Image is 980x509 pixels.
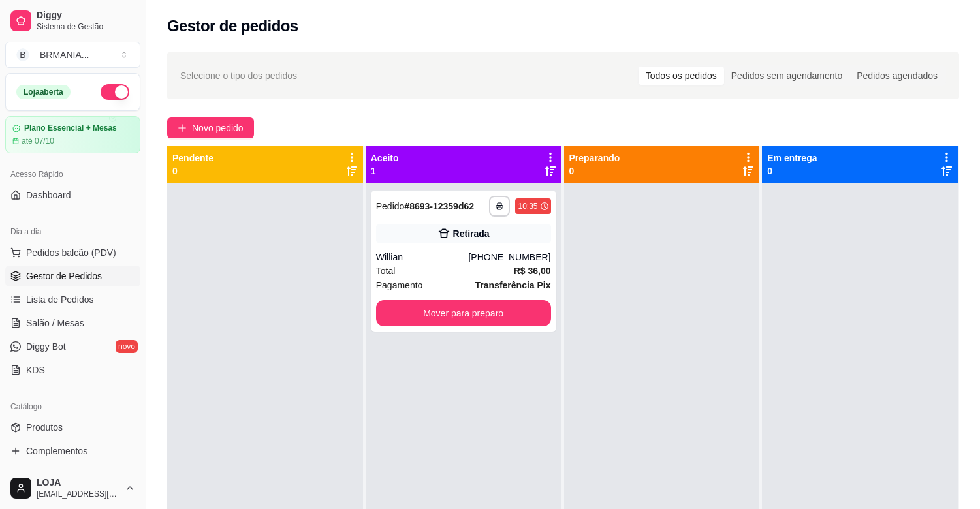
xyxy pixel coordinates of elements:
[5,242,140,263] button: Pedidos balcão (PDV)
[5,42,140,68] button: Select a team
[5,360,140,380] a: KDS
[5,417,140,438] a: Produtos
[101,84,129,100] button: Alterar Status
[26,270,102,283] span: Gestor de Pedidos
[37,489,119,499] span: [EMAIL_ADDRESS][DOMAIN_NAME]
[5,185,140,206] a: Dashboard
[5,336,140,357] a: Diggy Botnovo
[376,201,405,211] span: Pedido
[26,293,94,306] span: Lista de Pedidos
[639,67,724,85] div: Todos os pedidos
[371,151,399,164] p: Aceito
[26,189,71,202] span: Dashboard
[569,164,620,177] p: 0
[5,164,140,185] div: Acesso Rápido
[172,164,213,177] p: 0
[371,164,399,177] p: 1
[767,151,817,164] p: Em entrega
[24,123,117,133] article: Plano Essencial + Mesas
[16,48,29,61] span: B
[22,136,54,146] article: até 07/10
[724,67,849,85] div: Pedidos sem agendamento
[26,444,87,457] span: Complementos
[5,266,140,286] a: Gestor de Pedidos
[5,440,140,461] a: Complementos
[26,246,116,259] span: Pedidos balcão (PDV)
[5,396,140,417] div: Catálogo
[518,201,537,211] div: 10:35
[192,121,244,135] span: Novo pedido
[376,300,551,326] button: Mover para preparo
[475,280,551,290] strong: Transferência Pix
[37,477,119,489] span: LOJA
[767,164,817,177] p: 0
[5,221,140,242] div: Dia a dia
[376,251,469,264] div: Willian
[5,289,140,310] a: Lista de Pedidos
[5,116,140,153] a: Plano Essencial + Mesasaté 07/10
[514,266,551,276] strong: R$ 36,00
[180,69,297,83] span: Selecione o tipo dos pedidos
[37,10,135,22] span: Diggy
[16,85,71,99] div: Loja aberta
[5,472,140,504] button: LOJA[EMAIL_ADDRESS][DOMAIN_NAME]
[37,22,135,32] span: Sistema de Gestão
[5,313,140,333] a: Salão / Mesas
[40,48,89,61] div: BRMANIA ...
[167,117,254,138] button: Novo pedido
[26,421,63,434] span: Produtos
[167,16,298,37] h2: Gestor de pedidos
[5,5,140,37] a: DiggySistema de Gestão
[849,67,945,85] div: Pedidos agendados
[404,201,474,211] strong: # 8693-12359d62
[468,251,550,264] div: [PHONE_NUMBER]
[26,363,45,377] span: KDS
[376,264,396,278] span: Total
[26,340,66,353] span: Diggy Bot
[376,278,423,292] span: Pagamento
[26,316,84,330] span: Salão / Mesas
[453,227,490,240] div: Retirada
[569,151,620,164] p: Preparando
[172,151,213,164] p: Pendente
[178,123,187,132] span: plus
